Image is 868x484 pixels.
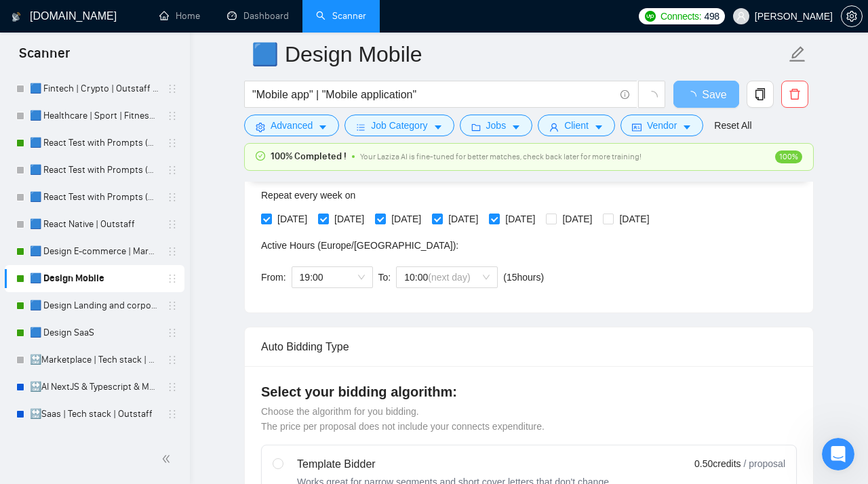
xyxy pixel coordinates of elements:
[30,129,159,157] a: 🟦 React Test with Prompts (Max)
[30,102,159,129] a: 🟦 Healthcare | Sport | Fitness | Outstaff
[614,211,654,226] span: [DATE]
[564,118,589,133] span: Client
[371,118,427,133] span: Job Category
[686,91,702,102] span: loading
[782,88,808,100] span: delete
[167,300,178,311] span: holder
[30,238,159,265] a: 🟦 Design E-commerce | Marketplace
[620,115,703,136] button: idcardVendorcaret-down
[471,122,481,132] span: folder
[428,272,470,283] span: (next day)
[30,184,159,211] a: 🟦 React Test with Prompts (Mid Rates)
[747,81,774,108] button: copy
[12,6,21,28] img: logo
[30,265,159,292] a: 🟦 Design Mobile
[660,9,701,24] span: Connects:
[744,457,785,470] span: / proposal
[256,122,265,132] span: setting
[645,11,656,22] img: upwork-logo.png
[272,211,313,226] span: [DATE]
[620,90,629,99] span: info-circle
[702,86,726,103] span: Save
[460,115,533,136] button: folderJobscaret-down
[775,150,802,163] span: 100%
[503,272,544,283] span: ( 15 hours)
[167,273,178,284] span: holder
[30,401,159,428] a: 🔛Saas | Tech stack | Outstaff
[167,110,178,121] span: holder
[486,118,507,133] span: Jobs
[318,122,328,132] span: caret-down
[714,118,751,133] a: Reset All
[632,122,642,132] span: idcard
[360,152,642,161] span: Your Laziza AI is fine-tuned for better matches, check back later for more training!
[822,438,854,470] iframe: Intercom live chat
[30,428,159,455] a: 🔛React Native | Outstaff
[167,409,178,420] span: holder
[167,382,178,392] span: holder
[297,456,612,472] div: Template Bidder
[329,211,370,226] span: [DATE]
[433,122,443,132] span: caret-down
[842,11,862,22] span: setting
[252,37,786,71] input: Scanner name...
[841,5,863,27] button: setting
[8,43,81,72] span: Scanner
[694,456,741,471] span: 0.50 credits
[30,374,159,401] a: 🔛AI NextJS & Typescript & MUI & Tailwind | Outstaff
[841,11,863,22] a: setting
[781,81,808,108] button: delete
[227,10,289,22] a: dashboardDashboard
[30,292,159,319] a: 🟦 Design Landing and corporate
[161,452,175,466] span: double-left
[261,406,545,432] span: Choose the algorithm for you bidding. The price per proposal does not include your connects expen...
[167,138,178,148] span: holder
[167,246,178,257] span: holder
[736,12,746,21] span: user
[167,355,178,365] span: holder
[594,122,604,132] span: caret-down
[271,118,313,133] span: Advanced
[261,272,286,283] span: From:
[404,267,490,287] span: 10:00
[557,211,597,226] span: [DATE]
[647,118,677,133] span: Vendor
[167,219,178,230] span: holder
[167,327,178,338] span: holder
[682,122,692,132] span: caret-down
[300,267,365,287] span: 19:00
[167,165,178,176] span: holder
[271,149,347,164] span: 100% Completed !
[30,75,159,102] a: 🟦 Fintech | Crypto | Outstaff (Mid Rates)
[378,272,391,283] span: To:
[256,151,265,161] span: check-circle
[167,83,178,94] span: holder
[673,81,739,108] button: Save
[646,91,658,103] span: loading
[30,157,159,184] a: 🟦 React Test with Prompts (High)
[549,122,559,132] span: user
[500,211,540,226] span: [DATE]
[261,382,797,401] h4: Select your bidding algorithm:
[261,190,355,201] span: Repeat every week on
[344,115,454,136] button: barsJob Categorycaret-down
[261,240,458,251] span: Active Hours ( Europe/[GEOGRAPHIC_DATA] ):
[261,327,797,366] div: Auto Bidding Type
[244,115,339,136] button: settingAdvancedcaret-down
[30,211,159,238] a: 🟦 React Native | Outstaff
[511,122,521,132] span: caret-down
[30,346,159,374] a: 🔛Marketplace | Tech stack | Outstaff
[386,211,427,226] span: [DATE]
[789,45,806,63] span: edit
[356,122,366,132] span: bars
[704,9,719,24] span: 498
[167,192,178,203] span: holder
[316,10,366,22] a: searchScanner
[443,211,484,226] span: [DATE]
[252,86,614,103] input: Search Freelance Jobs...
[747,88,773,100] span: copy
[30,319,159,346] a: 🟦 Design SaaS
[159,10,200,22] a: homeHome
[538,115,615,136] button: userClientcaret-down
